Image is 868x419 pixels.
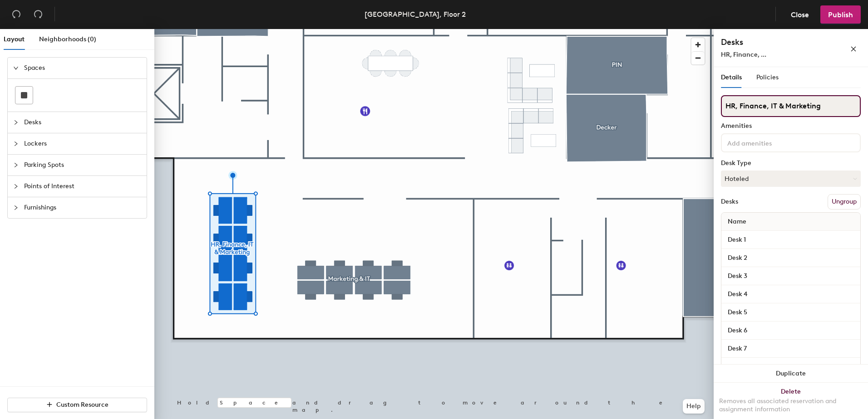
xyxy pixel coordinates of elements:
[4,35,25,43] span: Layout
[13,65,19,71] span: expanded
[714,365,868,383] button: Duplicate
[13,120,19,125] span: collapsed
[723,270,858,283] input: Unnamed desk
[723,306,858,319] input: Unnamed desk
[723,324,858,337] input: Unnamed desk
[7,5,25,24] button: Undo (⌘ + Z)
[725,137,807,148] input: Add amenities
[723,214,751,230] span: Name
[24,133,141,154] span: Lockers
[29,5,47,24] button: Redo (⌘ + ⇧ + Z)
[39,35,96,43] span: Neighborhoods (0)
[24,197,141,218] span: Furnishings
[828,10,853,19] span: Publish
[723,361,858,373] input: Unnamed desk
[13,205,19,210] span: collapsed
[24,176,141,197] span: Points of Interest
[24,58,141,78] span: Spaces
[850,46,857,52] span: close
[13,184,19,189] span: collapsed
[820,5,861,24] button: Publish
[721,160,861,167] div: Desk Type
[756,73,779,81] span: Policies
[721,171,861,187] button: Hoteled
[828,194,861,209] button: Ungroup
[721,36,821,48] h4: Desks
[719,397,863,414] div: Removes all associated reservation and assignment information
[721,73,742,81] span: Details
[56,401,108,409] span: Custom Resource
[721,198,738,205] div: Desks
[721,122,861,130] div: Amenities
[783,5,817,24] button: Close
[24,155,141,175] span: Parking Spots
[721,51,766,58] span: HR, Finance, ...
[723,288,858,301] input: Unnamed desk
[13,162,19,168] span: collapsed
[723,234,858,246] input: Unnamed desk
[12,10,21,19] span: undo
[723,342,858,355] input: Unnamed desk
[683,399,705,414] button: Help
[365,9,466,20] div: [GEOGRAPHIC_DATA], Floor 2
[723,252,858,264] input: Unnamed desk
[7,398,147,412] button: Custom Resource
[24,112,141,133] span: Desks
[791,10,809,19] span: Close
[13,141,19,146] span: collapsed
